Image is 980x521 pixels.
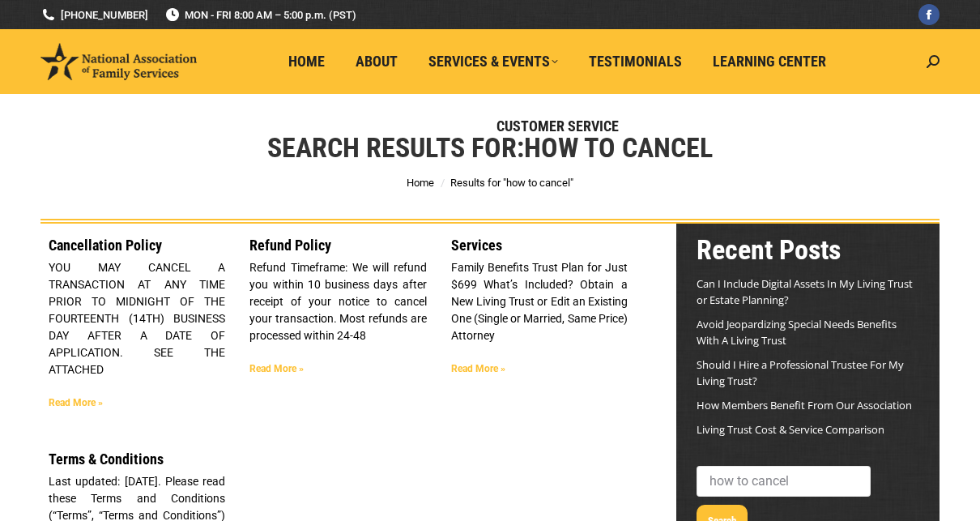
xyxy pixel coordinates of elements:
a: About [344,46,409,77]
a: Customer Service [485,111,630,142]
span: Services & Events [428,53,558,70]
a: Learning Center [701,46,837,77]
p: Family Benefits Trust Plan for Just $699 What’s Included? Obtain a New Living Trust or Edit an Ex... [451,259,628,344]
span: Home [288,53,325,70]
a: Avoid Jeopardizing Special Needs Benefits With A Living Trust [697,317,897,348]
a: Cancellation Policy [49,237,162,254]
a: Facebook page opens in new window [918,4,940,25]
a: Services [451,237,502,254]
span: Testimonials [589,53,682,70]
p: YOU MAY CANCEL A TRANSACTION AT ANY TIME PRIOR TO MIDNIGHT OF THE FOURTEENTH (14TH) BUSINESS DAY ... [49,259,225,378]
a: Living Trust Cost & Service Comparison [697,422,884,437]
span: Results for "how to cancel" [450,177,573,189]
a: Testimonials [577,46,693,77]
a: Can I Include Digital Assets In My Living Trust or Estate Planning? [697,276,913,307]
a: Refund Policy [249,237,331,254]
a: Read more about Refund Policy [249,363,304,374]
h1: Search Results for: [267,130,713,165]
span: MON - FRI 8:00 AM – 5:00 p.m. (PST) [164,7,356,23]
a: Home [277,46,336,77]
a: How Members Benefit From Our Association [697,398,912,412]
a: Terms & Conditions [49,451,164,468]
a: Should I Hire a Professional Trustee For My Living Trust? [697,357,904,388]
span: Customer Service [496,117,619,135]
p: Refund Timeframe: We will refund you within 10 business days after receipt of your notice to canc... [249,259,426,344]
span: About [356,53,398,70]
h2: Recent Posts [697,232,919,267]
a: Read more about Cancellation Policy [49,397,103,408]
img: National Association of Family Services [40,43,197,79]
a: Home [407,177,434,189]
span: Learning Center [713,53,826,70]
a: Read more about Services [451,363,505,374]
a: [PHONE_NUMBER] [40,7,148,23]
